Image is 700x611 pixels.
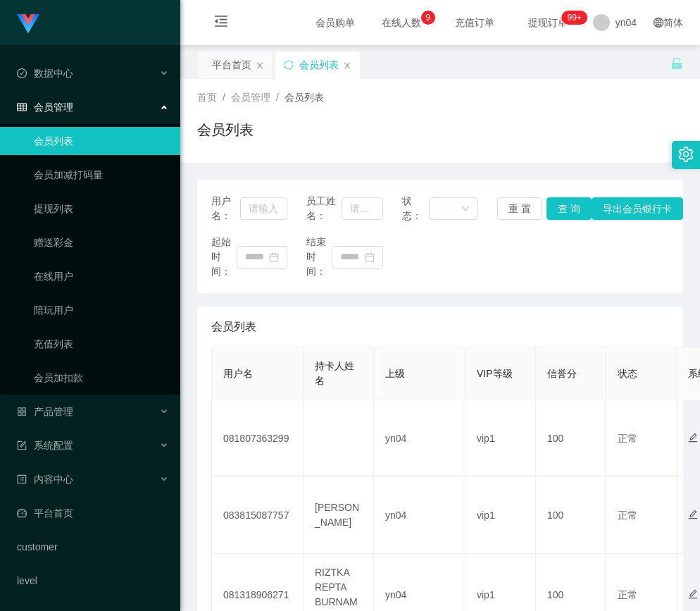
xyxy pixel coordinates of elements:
a: 赠送彩金 [34,228,169,257]
span: 上级 [385,368,405,379]
a: 在线用户 [34,262,169,290]
span: 充值订单 [448,18,501,27]
span: 状态 [618,368,637,379]
span: 首页 [197,92,217,103]
i: 图标: close [256,61,264,70]
span: / [223,92,225,103]
i: 图标: unlock [670,57,683,70]
span: 系统配置 [17,440,73,451]
a: 提现列表 [34,195,169,223]
span: 结束时间： [306,235,332,279]
i: 图标: close [343,61,351,70]
span: 在线人数 [375,18,428,27]
a: 图标: dashboard平台首页 [17,499,169,527]
span: 会员列表 [285,92,324,103]
span: 状态： [402,194,430,223]
button: 查 询 [546,197,592,220]
span: 产品管理 [17,406,73,417]
i: 图标: form [17,440,27,450]
span: 会员管理 [17,101,73,113]
i: 图标: edit [688,510,698,519]
span: 会员管理 [231,92,270,103]
i: 图标: down [461,204,470,214]
a: 陪玩用户 [34,296,169,324]
a: 会员加减打码量 [34,161,169,189]
a: level [17,567,169,595]
td: yn04 [374,477,465,554]
span: 用户名 [223,368,253,379]
i: 图标: check-circle-o [17,68,27,78]
a: customer [17,533,169,561]
td: vip1 [465,400,536,477]
span: 正常 [618,589,637,600]
a: 会员列表 [34,127,169,155]
span: 正常 [618,433,637,444]
a: 充值列表 [34,330,169,358]
td: 100 [536,400,606,477]
td: 100 [536,477,606,554]
button: 导出会员银行卡 [592,197,683,220]
span: / [276,92,279,103]
p: 9 [425,11,430,25]
input: 请输入 [240,197,287,220]
td: 081807363299 [212,400,304,477]
i: 图标: calendar [365,252,375,262]
i: 图标: edit [688,433,698,443]
i: 图标: table [17,102,27,112]
span: VIP等级 [477,368,513,379]
span: 员工姓名： [306,194,342,223]
span: 会员列表 [211,319,256,335]
span: 提现订单 [521,18,575,27]
td: vip1 [465,477,536,554]
span: 数据中心 [17,68,73,79]
i: 图标: menu-fold [197,1,245,46]
sup: 9 [421,11,435,25]
i: 图标: appstore-o [17,407,27,416]
img: logo.9652507e.png [17,14,39,34]
div: 会员列表 [299,51,339,78]
i: 图标: calendar [269,252,279,262]
span: 信誉分 [547,368,577,379]
a: 会员加扣款 [34,364,169,392]
i: 图标: global [654,18,663,27]
td: 083815087757 [212,477,304,554]
span: 内容中心 [17,474,73,485]
span: 持卡人姓名 [315,360,354,386]
span: 用户名： [211,194,240,223]
span: 起始时间： [211,235,237,279]
div: 平台首页 [212,51,251,78]
i: 图标: edit [688,589,698,599]
i: 图标: sync [284,60,294,70]
h1: 会员列表 [197,119,254,140]
sup: 285 [561,11,587,25]
td: [PERSON_NAME] [304,477,374,554]
input: 请输入 [342,197,383,220]
i: 图标: setting [678,147,694,162]
td: yn04 [374,400,465,477]
button: 重 置 [497,197,542,220]
i: 图标: profile [17,474,27,484]
span: 正常 [618,510,637,521]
